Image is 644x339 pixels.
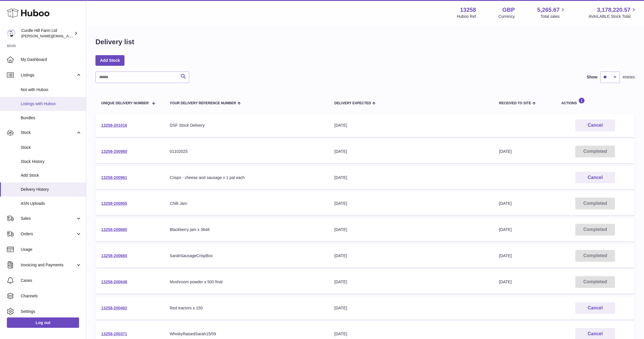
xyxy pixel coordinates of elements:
[101,253,127,258] a: 13258-200660
[334,227,488,232] div: [DATE]
[170,175,323,180] div: Crisps - cheese and sausage x 1 pal each
[21,130,76,135] span: Stock
[170,149,323,154] div: 01102025
[21,72,76,78] span: Listings
[101,306,127,310] a: 13258-200402
[21,34,115,38] span: [PERSON_NAME][EMAIL_ADDRESS][DOMAIN_NAME]
[499,149,512,154] span: [DATE]
[499,280,512,284] span: [DATE]
[499,101,531,105] span: Received to Site
[623,74,635,80] span: entries
[334,201,488,206] div: [DATE]
[575,172,615,184] button: Cancel
[589,6,637,19] a: 3,178,220.57 AVAILABLE Stock Total
[21,101,82,107] span: Listings with Huboo
[21,187,82,192] span: Delivery History
[334,279,488,285] div: [DATE]
[101,227,127,232] a: 13258-200680
[21,159,82,164] span: Stock History
[334,331,488,337] div: [DATE]
[21,173,82,178] span: Add Stock
[597,6,630,14] span: 3,178,220.57
[589,14,637,19] span: AVAILABLE Stock Total
[7,29,16,38] img: miranda@diddlysquatfarmshop.com
[170,201,323,206] div: Chilli Jam
[21,278,82,283] span: Cases
[101,201,127,206] a: 13258-200955
[537,6,560,14] span: 5,265.67
[101,101,149,105] span: Unique Delivery Number
[334,123,488,128] div: [DATE]
[457,14,476,19] div: Huboo Ref
[95,55,124,66] a: Add Stock
[587,74,597,80] label: Show
[499,201,512,206] span: [DATE]
[499,14,515,19] div: Currency
[101,332,127,336] a: 13258-200371
[21,309,82,314] span: Settings
[7,317,79,328] a: Log out
[21,247,82,252] span: Usage
[334,149,488,154] div: [DATE]
[561,97,629,105] div: Actions
[170,227,323,232] div: Blackberry jam x 3648
[575,120,615,131] button: Cancel
[21,87,82,93] span: Not with Huboo
[21,201,82,206] span: ASN Uploads
[21,115,82,121] span: Bundles
[101,123,127,128] a: 13258-201016
[334,101,371,105] span: Delivery Expected
[502,6,515,14] strong: GBP
[334,253,488,259] div: [DATE]
[21,262,76,268] span: Invoicing and Payments
[170,123,323,128] div: DSF Stock Delivery
[95,37,134,47] h1: Delivery list
[499,253,512,258] span: [DATE]
[21,145,82,150] span: Stock
[170,101,236,105] span: Your Delivery Reference Number
[575,302,615,314] button: Cancel
[170,331,323,337] div: WhiskyRaisedSarah15/09
[537,6,566,19] a: 5,265.67 Total sales
[460,6,476,14] strong: 13258
[21,57,82,62] span: My Dashboard
[499,227,512,232] span: [DATE]
[540,14,566,19] span: Total sales
[170,279,323,285] div: Mushroom powder x 500 final
[101,280,127,284] a: 13258-200648
[21,216,76,221] span: Sales
[101,175,127,180] a: 13258-200961
[170,253,323,259] div: SarahSausageCrispBox
[101,149,127,154] a: 13258-200980
[334,305,488,311] div: [DATE]
[334,175,488,180] div: [DATE]
[21,293,82,299] span: Channels
[21,28,73,39] div: Curdle Hill Farm Ltd
[21,231,76,237] span: Orders
[170,305,323,311] div: Red tractors x 150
